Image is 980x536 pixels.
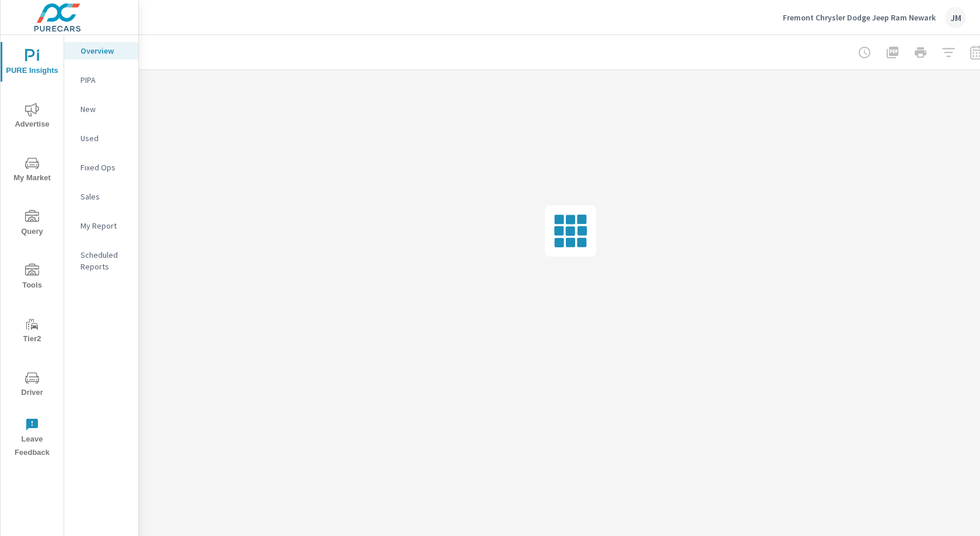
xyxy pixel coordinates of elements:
span: Tools [4,264,60,292]
p: New [80,103,129,115]
span: Advertise [4,103,60,131]
span: Leave Feedback [4,418,60,460]
span: PURE Insights [4,49,60,78]
div: Overview [64,42,138,59]
div: Sales [64,188,138,205]
p: PIPA [80,74,129,86]
p: My Report [80,220,129,232]
div: Fixed Ops [64,159,138,176]
div: JM [945,7,966,28]
span: Driver [4,371,60,400]
p: Scheduled Reports [80,249,129,272]
p: Used [80,132,129,144]
div: My Report [64,217,138,234]
div: nav menu [1,35,64,464]
div: Used [64,129,138,147]
div: Scheduled Reports [64,246,138,275]
span: Tier2 [4,317,60,346]
p: Sales [80,191,129,202]
p: Fremont Chrysler Dodge Jeep Ram Newark [783,12,936,23]
span: Query [4,210,60,239]
span: My Market [4,156,60,185]
div: New [64,100,138,118]
p: Fixed Ops [80,162,129,173]
p: Overview [80,45,129,57]
div: PIPA [64,71,138,89]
